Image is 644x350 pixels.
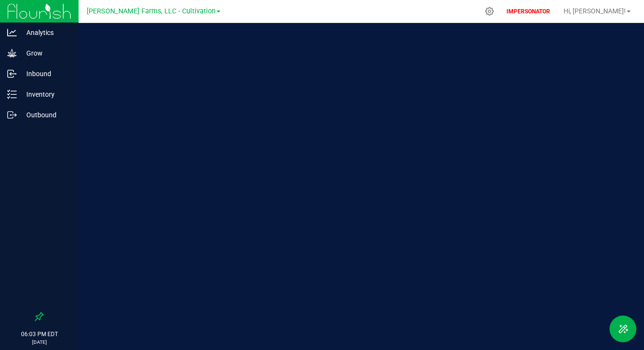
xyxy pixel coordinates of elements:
p: Outbound [17,109,74,121]
inline-svg: Analytics [7,28,17,37]
p: Inventory [17,89,74,100]
p: IMPERSONATOR [503,7,554,16]
p: [DATE] [4,339,74,346]
div: Manage settings [483,7,495,16]
inline-svg: Inbound [7,69,17,79]
inline-svg: Grow [7,48,17,58]
p: 06:03 PM EDT [4,330,74,339]
p: Inbound [17,68,74,79]
span: Hi, [PERSON_NAME]! [563,7,626,15]
p: Grow [17,47,74,59]
button: Toggle Menu [609,316,636,342]
label: Pin the sidebar to full width on large screens [34,312,44,321]
p: Analytics [17,27,74,38]
span: [PERSON_NAME] Farms, LLC - Cultivation [87,7,216,15]
inline-svg: Outbound [7,110,17,120]
inline-svg: Inventory [7,90,17,99]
